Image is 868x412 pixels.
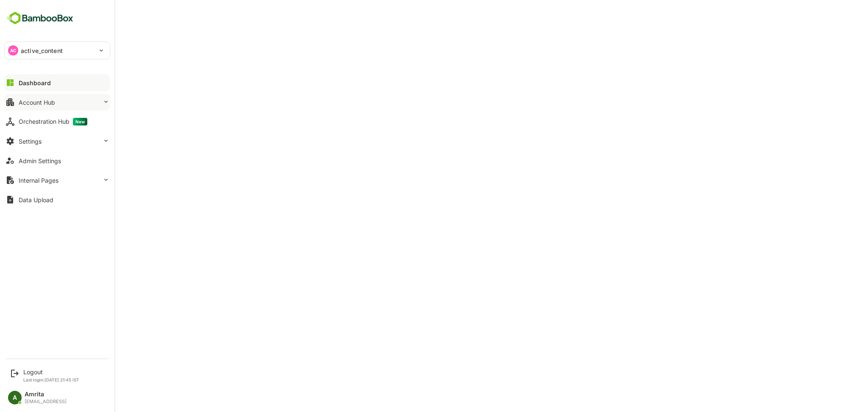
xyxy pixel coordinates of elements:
[5,42,110,59] div: ACactive_content
[25,399,67,404] div: [EMAIL_ADDRESS]
[19,177,58,184] div: Internal Pages
[21,46,63,55] p: active_content
[4,94,110,111] button: Account Hub
[4,191,110,208] button: Data Upload
[19,138,42,145] div: Settings
[4,113,110,130] button: Orchestration HubNew
[4,133,110,150] button: Settings
[4,10,76,26] img: BambooboxFullLogoMark.5f36c76dfaba33ec1ec1367b70bb1252.svg
[25,391,67,398] div: Amrita
[19,157,61,164] div: Admin Settings
[8,45,18,56] div: AC
[4,152,110,169] button: Admin Settings
[19,99,55,106] div: Account Hub
[19,196,53,203] div: Data Upload
[8,391,22,404] div: A
[73,118,87,125] span: New
[23,377,79,382] p: Last login: [DATE] 21:45 IST
[4,74,110,91] button: Dashboard
[4,172,110,189] button: Internal Pages
[19,79,51,86] div: Dashboard
[23,368,79,376] div: Logout
[19,118,87,125] div: Orchestration Hub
